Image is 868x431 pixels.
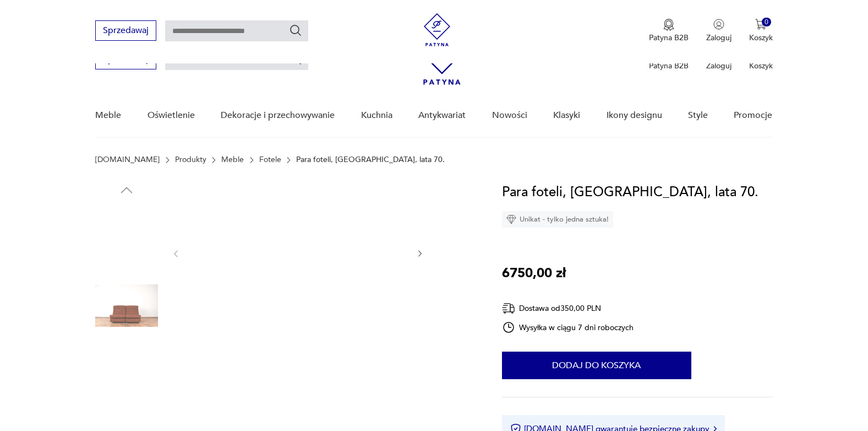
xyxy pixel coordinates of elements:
a: Dekoracje i przechowywanie [221,94,335,137]
button: Sprzedawaj [95,20,156,41]
img: Zdjęcie produktu Para foteli, Włochy, lata 70. [95,344,158,407]
a: [DOMAIN_NAME] [95,155,160,164]
img: Ikona dostawy [502,301,515,315]
img: Zdjęcie produktu Para foteli, Włochy, lata 70. [192,182,404,324]
p: Zaloguj [706,61,731,71]
img: Ikonka użytkownika [713,19,724,30]
div: Unikat - tylko jedna sztuka! [502,211,613,228]
a: Style [688,94,708,137]
button: Patyna B2B [649,19,689,43]
button: Zaloguj [706,19,731,43]
a: Sprzedawaj [95,56,156,64]
a: Produkty [175,155,206,164]
img: Patyna - sklep z meblami i dekoracjami vintage [421,13,454,46]
a: Fotele [259,155,281,164]
p: Zaloguj [706,33,731,43]
button: Szukaj [289,24,302,37]
a: Antykwariat [418,94,466,137]
a: Promocje [734,94,772,137]
h1: Para foteli, [GEOGRAPHIC_DATA], lata 70. [502,182,758,203]
a: Ikony designu [607,94,662,137]
img: Ikona diamentu [506,214,516,224]
div: Dostawa od 350,00 PLN [502,301,634,315]
p: Patyna B2B [649,61,689,71]
div: 0 [762,18,771,27]
p: 6750,00 zł [502,263,566,284]
a: Meble [221,155,244,164]
a: Meble [95,94,121,137]
img: Zdjęcie produktu Para foteli, Włochy, lata 70. [95,274,158,337]
a: Nowości [492,94,527,137]
p: Para foteli, [GEOGRAPHIC_DATA], lata 70. [296,155,445,164]
button: Dodaj do koszyka [502,352,691,379]
a: Ikona medaluPatyna B2B [649,19,689,43]
a: Kuchnia [361,94,392,137]
img: Ikona medalu [663,19,674,31]
p: Patyna B2B [649,33,689,43]
img: Zdjęcie produktu Para foteli, Włochy, lata 70. [95,204,158,267]
p: Koszyk [749,61,773,71]
p: Koszyk [749,33,773,43]
a: Sprzedawaj [95,28,156,35]
a: Klasyki [553,94,580,137]
img: Ikona koszyka [755,19,766,30]
a: Oświetlenie [148,94,195,137]
button: 0Koszyk [749,19,773,43]
div: Wysyłka w ciągu 7 dni roboczych [502,321,634,334]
